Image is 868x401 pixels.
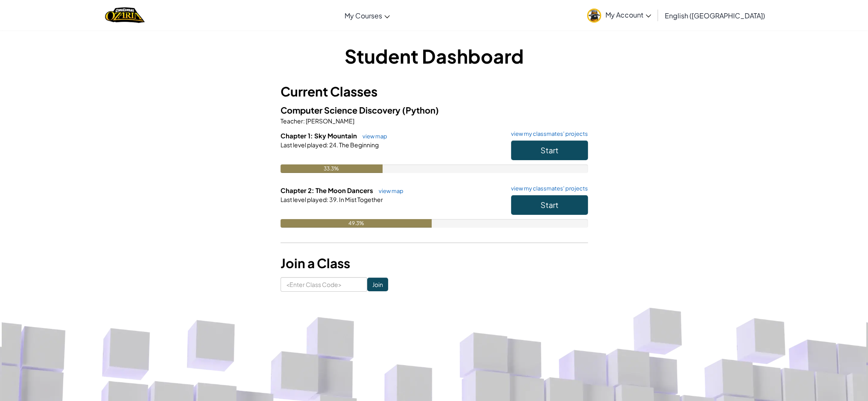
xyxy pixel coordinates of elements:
span: Teacher [281,117,303,125]
input: <Enter Class Code> [281,277,367,292]
span: [PERSON_NAME] [305,117,354,125]
span: Chapter 1: Sky Mountain [281,132,358,140]
a: My Account [583,2,655,29]
span: Chapter 2: The Moon Dancers [281,186,374,194]
span: (Python) [402,105,439,115]
span: The Beginning [338,141,379,149]
span: 39. [328,196,338,203]
a: Ozaria by CodeCombat logo [105,6,145,24]
span: : [303,117,305,125]
input: Join [367,278,388,291]
a: English ([GEOGRAPHIC_DATA]) [660,4,769,27]
h3: Current Classes [281,82,588,101]
span: 24. [328,141,338,149]
span: My Account [605,10,651,19]
h1: Student Dashboard [281,43,588,69]
a: view map [374,187,403,194]
div: 33.3% [281,164,383,173]
span: In Mist Together [338,196,383,203]
button: Start [511,140,588,160]
img: Home [105,6,145,24]
span: Start [541,200,558,210]
span: Last level played [281,196,327,203]
div: 49.3% [281,219,432,228]
span: : [327,196,328,203]
h3: Join a Class [281,254,588,273]
span: My Courses [345,11,382,20]
span: Computer Science Discovery [281,105,402,115]
img: avatar [587,9,601,23]
a: view map [358,133,387,140]
span: Start [541,145,558,155]
a: view my classmates' projects [507,186,588,191]
a: My Courses [340,4,394,27]
span: Last level played [281,141,327,149]
a: view my classmates' projects [507,131,588,137]
span: English ([GEOGRAPHIC_DATA]) [665,11,765,20]
button: Start [511,195,588,215]
span: : [327,141,328,149]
